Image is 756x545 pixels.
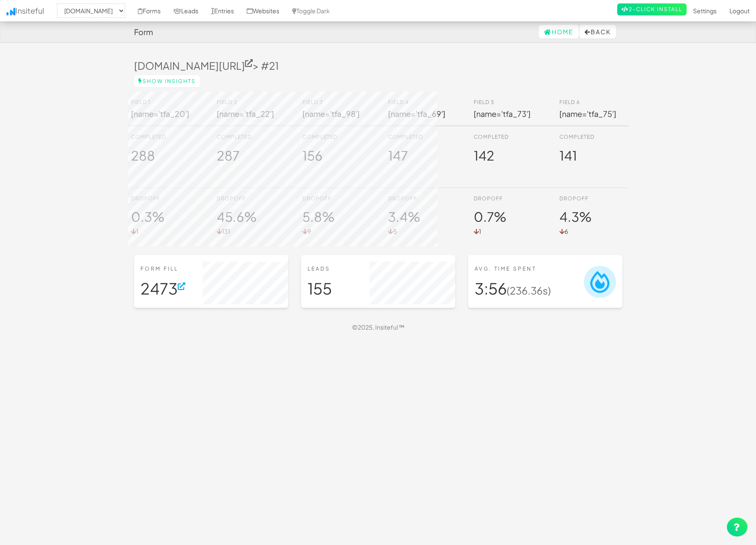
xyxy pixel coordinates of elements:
a: Show Insights [134,75,200,87]
small: (236.36s) [507,284,551,297]
h6: Leads [308,266,449,271]
h3: > #21 [134,60,622,71]
div: © 2025, Insiteful ™ [134,323,622,331]
h1: 155 [308,280,449,297]
a: 2-Click Install [617,3,687,15]
a: [DOMAIN_NAME][URL] [134,59,253,72]
h1: 3:56 [475,280,616,297]
img: insiteful-lead.png [584,266,616,298]
img: icon.png [6,8,15,15]
h6: Avg. Time Spent [475,266,616,271]
button: Back [580,25,616,39]
h1: 2473 [140,280,282,297]
h4: Form [134,28,153,36]
h6: Form Fill [140,266,282,271]
a: Home [539,25,579,39]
